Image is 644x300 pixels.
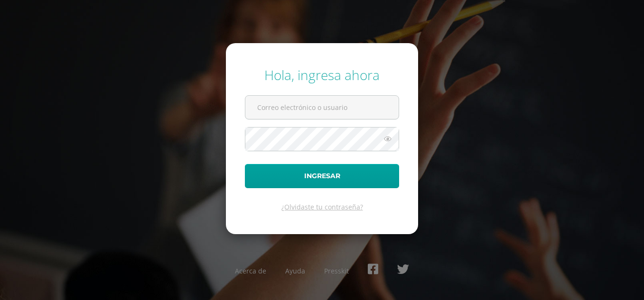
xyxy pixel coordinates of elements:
[324,266,349,275] a: Presskit
[235,266,266,275] a: Acerca de
[245,96,399,119] input: Correo electrónico o usuario
[245,66,399,84] div: Hola, ingresa ahora
[245,164,399,188] button: Ingresar
[285,266,305,275] a: Ayuda
[281,202,363,211] a: ¿Olvidaste tu contraseña?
